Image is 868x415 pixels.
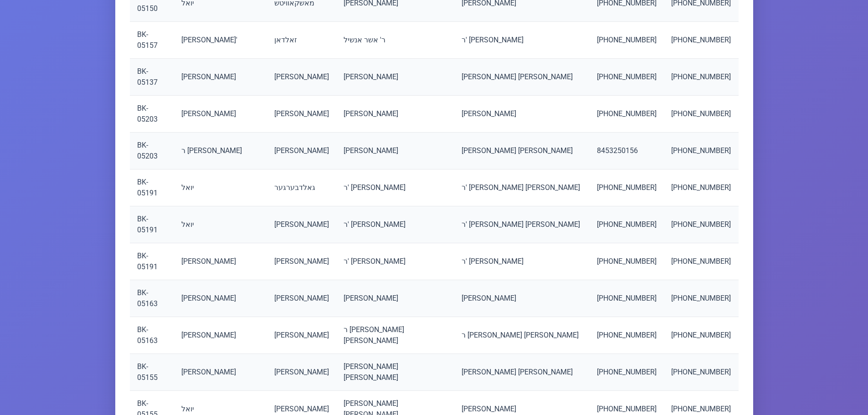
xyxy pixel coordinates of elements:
[336,354,454,391] td: [PERSON_NAME] [PERSON_NAME]
[174,317,267,354] td: [PERSON_NAME]
[174,133,267,169] td: ר [PERSON_NAME]
[137,215,158,234] a: BK-05191
[267,206,336,243] td: [PERSON_NAME]
[267,133,336,169] td: [PERSON_NAME]
[336,22,454,59] td: ר' אשר אנשיל
[137,104,158,123] a: BK-05203
[336,317,454,354] td: ר [PERSON_NAME] [PERSON_NAME]
[267,354,336,391] td: [PERSON_NAME]
[174,280,267,317] td: [PERSON_NAME]
[137,362,158,382] a: BK-05155
[664,133,738,169] td: [PHONE_NUMBER]
[454,206,590,243] td: ר' [PERSON_NAME] [PERSON_NAME]
[174,169,267,206] td: יואל
[664,22,738,59] td: [PHONE_NUMBER]
[267,280,336,317] td: [PERSON_NAME]
[590,22,664,59] td: [PHONE_NUMBER]
[137,178,158,197] a: BK-05191
[137,141,158,160] a: BK-05203
[664,243,738,280] td: [PHONE_NUMBER]
[336,59,454,96] td: [PERSON_NAME]
[336,96,454,133] td: [PERSON_NAME]
[267,169,336,206] td: גאלדבערגער
[664,59,738,96] td: [PHONE_NUMBER]
[137,30,158,50] a: BK-05157
[267,243,336,280] td: [PERSON_NAME]
[174,59,267,96] td: [PERSON_NAME]
[174,206,267,243] td: יואל
[590,280,664,317] td: [PHONE_NUMBER]
[267,317,336,354] td: [PERSON_NAME]
[454,243,590,280] td: ר' [PERSON_NAME]
[267,96,336,133] td: [PERSON_NAME]
[454,59,590,96] td: [PERSON_NAME] [PERSON_NAME]
[137,288,158,308] a: BK-05163
[454,354,590,391] td: [PERSON_NAME] [PERSON_NAME]
[336,133,454,169] td: [PERSON_NAME]
[590,59,664,96] td: [PHONE_NUMBER]
[590,317,664,354] td: [PHONE_NUMBER]
[137,325,158,345] a: BK-05163
[336,169,454,206] td: ר' [PERSON_NAME]
[174,243,267,280] td: [PERSON_NAME]
[664,169,738,206] td: [PHONE_NUMBER]
[590,243,664,280] td: [PHONE_NUMBER]
[590,206,664,243] td: [PHONE_NUMBER]
[590,133,664,169] td: 8453250156
[267,59,336,96] td: [PERSON_NAME]
[454,169,590,206] td: ר' [PERSON_NAME] [PERSON_NAME]
[454,96,590,133] td: [PERSON_NAME]
[137,251,158,271] a: BK-05191
[664,280,738,317] td: [PHONE_NUMBER]
[454,317,590,354] td: ר [PERSON_NAME] [PERSON_NAME]
[590,96,664,133] td: [PHONE_NUMBER]
[454,133,590,169] td: [PERSON_NAME] [PERSON_NAME]
[454,280,590,317] td: [PERSON_NAME]
[664,96,738,133] td: [PHONE_NUMBER]
[267,22,336,59] td: זאלדאן
[174,354,267,391] td: [PERSON_NAME]
[174,22,267,59] td: [PERSON_NAME]'
[336,243,454,280] td: ר' [PERSON_NAME]
[336,206,454,243] td: ר' [PERSON_NAME]
[137,67,158,87] a: BK-05137
[590,354,664,391] td: [PHONE_NUMBER]
[174,96,267,133] td: [PERSON_NAME]
[336,280,454,317] td: [PERSON_NAME]
[590,169,664,206] td: [PHONE_NUMBER]
[664,206,738,243] td: [PHONE_NUMBER]
[454,22,590,59] td: ר' [PERSON_NAME]
[664,354,738,391] td: [PHONE_NUMBER]
[664,317,738,354] td: [PHONE_NUMBER]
